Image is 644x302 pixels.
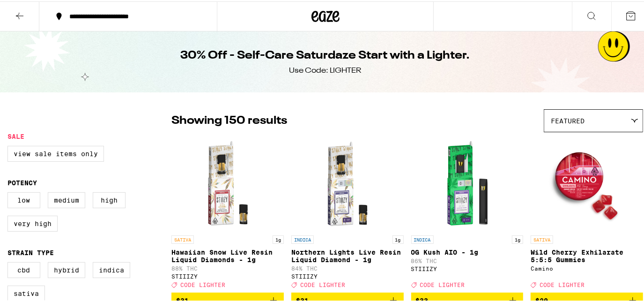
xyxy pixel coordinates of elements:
[531,234,553,242] p: SATIVA
[48,261,85,277] label: Hybrid
[411,234,434,242] p: INDICA
[7,214,58,230] label: Very High
[531,136,643,291] a: Open page for Wild Cherry Exhilarate 5:5:5 Gummies from Camino
[301,136,394,229] img: STIIIZY - Northern Lights Live Resin Liquid Diamond - 1g
[181,136,274,229] img: STIIIZY - Hawaiian Snow Live Resin Liquid Diamonds - 1g
[411,257,524,263] p: 86% THC
[291,247,404,262] p: Northern Lights Live Resin Liquid Diamond - 1g
[180,280,225,287] span: CODE LIGHTER
[181,46,470,62] h1: 30% Off - Self-Care Saturdaze Start with a Lighter.
[540,136,634,229] img: Camino - Wild Cherry Exhilarate 5:5:5 Gummies
[291,234,314,242] p: INDICA
[531,247,643,262] p: Wild Cherry Exhilarate 5:5:5 Gummies
[411,247,524,255] p: OG Kush AIO - 1g
[291,264,404,270] p: 84% THC
[7,284,45,300] label: Sativa
[171,136,284,291] a: Open page for Hawaiian Snow Live Resin Liquid Diamonds - 1g from STIIIZY
[7,248,54,255] legend: Strain Type
[171,247,284,262] p: Hawaiian Snow Live Resin Liquid Diamonds - 1g
[21,7,40,15] span: Help
[171,112,287,128] p: Showing 150 results
[93,191,126,207] label: High
[551,116,585,123] span: Featured
[420,280,465,287] span: CODE LIGHTER
[7,144,104,160] label: View Sale Items Only
[93,261,130,277] label: Indica
[171,264,284,270] p: 88% THC
[289,64,362,75] div: Use Code: LIGHTER
[7,178,37,185] legend: Potency
[291,272,404,278] div: STIIIZY
[300,280,345,287] span: CODE LIGHTER
[512,234,523,242] p: 1g
[7,261,40,277] label: CBD
[411,264,524,271] div: STIIIZY
[171,234,194,242] p: SATIVA
[291,136,404,291] a: Open page for Northern Lights Live Resin Liquid Diamond - 1g from STIIIZY
[420,136,514,229] img: STIIIZY - OG Kush AIO - 1g
[48,191,85,207] label: Medium
[273,234,284,242] p: 1g
[531,264,643,270] div: Camino
[7,191,40,207] label: Low
[411,136,524,291] a: Open page for OG Kush AIO - 1g from STIIIZY
[7,131,24,139] legend: Sale
[171,272,284,278] div: STIIIZY
[540,280,585,287] span: CODE LIGHTER
[392,234,404,242] p: 1g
